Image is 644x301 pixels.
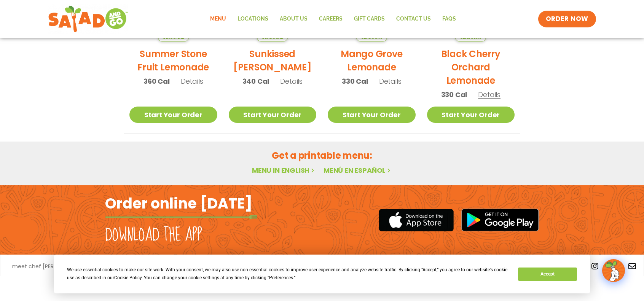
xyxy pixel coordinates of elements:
a: FAQs [437,10,462,28]
span: 340 Cal [242,76,269,86]
img: google_play [461,209,539,231]
a: Contact Us [391,10,437,28]
a: Start Your Order [229,107,317,123]
a: Menu [204,10,232,28]
span: 330 Cal [342,76,368,86]
span: Details [478,90,501,99]
h2: Black Cherry Orchard Lemonade [427,47,515,87]
span: Details [280,76,303,86]
button: Accept [518,268,577,281]
a: Start Your Order [129,107,217,123]
a: Menú en español [324,166,392,175]
img: wpChatIcon [603,260,624,281]
h2: Sunkissed [PERSON_NAME] [229,47,317,74]
span: 330 Cal [441,89,467,100]
h2: Get a printable menu: [124,149,520,162]
a: Careers [313,10,348,28]
img: new-SAG-logo-768×292 [48,4,128,34]
span: Details [379,76,402,86]
div: Cookie Consent Prompt [54,255,590,293]
div: We use essential cookies to make our site work. With your consent, we may also use non-essential ... [67,266,509,282]
span: ORDER NOW [546,14,588,24]
img: appstore [379,208,454,233]
nav: Menu [204,10,462,28]
h2: Summer Stone Fruit Lemonade [129,47,217,74]
img: fork [105,215,257,219]
a: ORDER NOW [538,11,596,27]
a: meet chef [PERSON_NAME] [12,264,84,269]
span: Preferences [269,275,293,280]
span: Cookie Policy [114,275,142,280]
a: Menu in English [252,166,316,175]
a: Start Your Order [328,107,416,123]
h2: Mango Grove Lemonade [328,47,416,74]
a: Locations [232,10,274,28]
span: 360 Cal [143,76,170,86]
a: About Us [274,10,313,28]
a: Start Your Order [427,107,515,123]
span: Details [181,76,203,86]
h2: Download the app [105,225,202,246]
h2: Order online [DATE] [105,194,252,213]
a: GIFT CARDS [348,10,391,28]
